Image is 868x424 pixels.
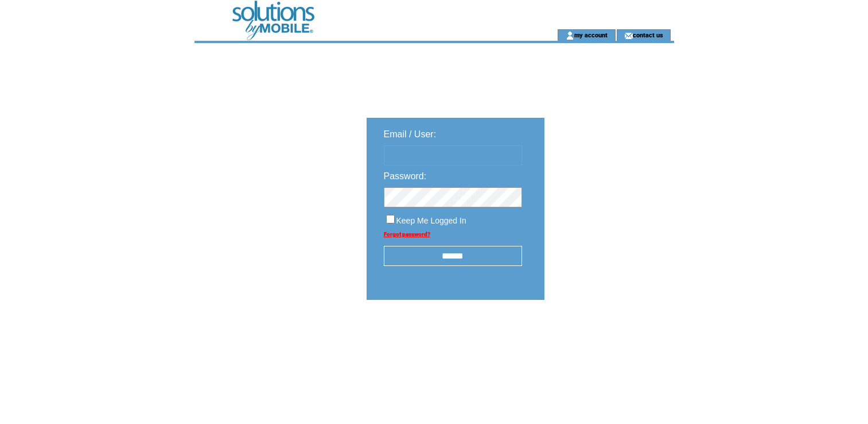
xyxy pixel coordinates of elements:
img: contact_us_icon.gif [624,31,633,40]
img: transparent.png [578,329,635,343]
a: contact us [633,31,663,38]
img: account_icon.gif [566,31,574,40]
span: Keep Me Logged In [396,216,466,225]
span: Email / User: [384,129,437,139]
a: Forgot password? [384,231,430,237]
span: Password: [384,171,427,181]
a: my account [574,31,608,38]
